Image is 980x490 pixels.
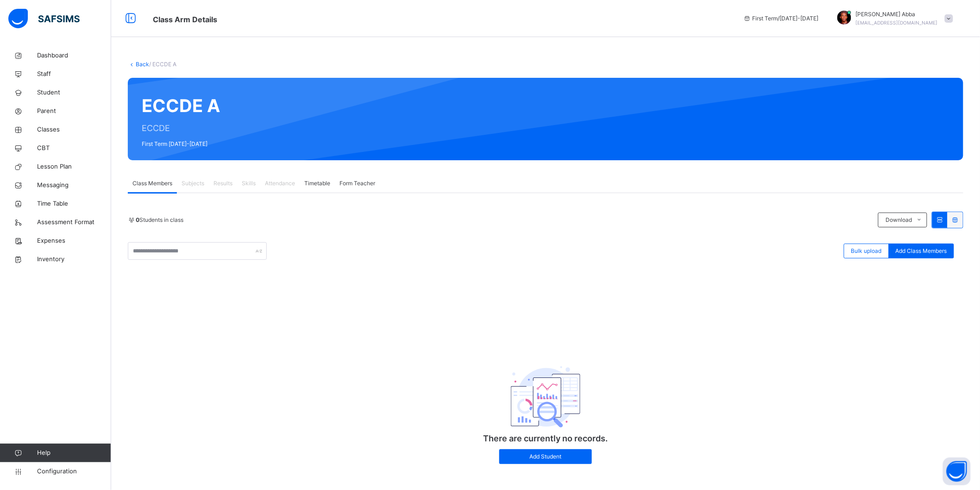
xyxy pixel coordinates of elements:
span: Help [37,448,111,458]
button: Open asap [943,458,971,485]
span: Results [214,179,232,188]
span: Inventory [37,255,111,264]
span: Expenses [37,236,111,245]
span: Timetable [304,179,330,188]
span: Dashboard [37,51,111,60]
a: Back [136,61,149,68]
span: Staff [37,69,111,79]
span: Students in class [136,216,183,224]
img: safsims [8,9,80,28]
span: Messaging [37,181,111,190]
span: Bulk upload [851,247,882,255]
span: Class Arm Details [153,15,217,24]
span: Download [886,216,912,224]
span: Attendance [265,179,295,188]
span: Assessment Format [37,218,111,227]
div: There are currently no records. [453,341,638,473]
span: Parent [37,107,111,116]
span: Time Table [37,199,111,208]
img: classEmptyState.7d4ec5dc6d57f4e1adfd249b62c1c528.svg [511,366,580,427]
span: session/term information [743,14,819,23]
p: There are currently no records. [453,432,638,445]
b: 0 [136,216,139,223]
span: Configuration [37,467,111,476]
span: Subjects [182,179,204,188]
span: [PERSON_NAME] Abba [856,10,938,19]
span: Student [37,88,111,97]
span: Skills [242,179,256,188]
div: RabeAbba [828,10,958,27]
span: Class Members [132,179,172,188]
span: Add Student [506,452,585,461]
span: / ECCDE A [149,61,176,68]
span: CBT [37,144,111,153]
span: Form Teacher [339,179,375,188]
span: [EMAIL_ADDRESS][DOMAIN_NAME] [856,20,938,25]
span: Classes [37,125,111,134]
span: Add Class Members [896,247,947,255]
span: Lesson Plan [37,162,111,171]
